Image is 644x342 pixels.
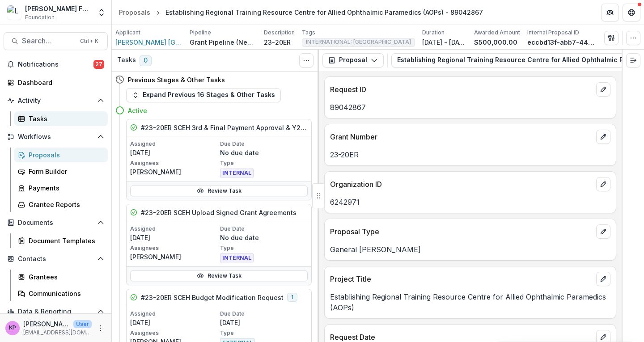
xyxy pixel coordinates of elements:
[474,38,517,47] p: $500,000.00
[4,75,108,90] a: Dashboard
[14,148,108,162] a: Proposals
[330,244,610,255] p: General [PERSON_NAME]
[14,111,108,126] a: Tasks
[623,4,640,21] button: Get Help
[527,29,579,37] p: Internal Proposal ID
[9,325,16,331] div: Khanh Phan
[596,177,610,191] button: edit
[190,29,211,37] p: Pipeline
[115,6,154,19] a: Proposals
[220,148,308,157] p: No due date
[4,93,108,108] button: Open Activity
[141,123,308,132] h5: #23-20ER SCEH 3rd & Final Payment Approval & Y2 Report Summary
[130,148,218,157] p: [DATE]
[128,75,225,84] h4: Previous Stages & Other Tasks
[596,224,610,239] button: edit
[601,4,619,21] button: Partners
[330,197,610,207] p: 6242971
[18,61,93,68] span: Notifications
[95,4,108,21] button: Open entity switcher
[29,167,101,176] div: Form Builder
[596,272,610,286] button: edit
[93,60,104,69] span: 27
[330,131,593,142] p: Grant Number
[18,78,101,87] div: Dashboard
[330,274,593,284] p: Project Title
[220,310,308,318] p: Due Date
[264,29,295,37] p: Description
[4,304,108,319] button: Open Data & Reporting
[18,308,93,316] span: Data & Reporting
[474,29,520,37] p: Awarded Amount
[220,329,308,337] p: Type
[29,272,101,282] div: Grantees
[18,255,93,263] span: Contacts
[130,329,218,337] p: Assignees
[128,106,147,115] h4: Active
[422,38,467,47] p: [DATE] - [DATE]
[14,270,108,284] a: Grantees
[330,291,610,313] p: Establishing Regional Training Resource Centre for Allied Ophthalmic Paramedics (AOPs)
[330,179,593,190] p: Organization ID
[330,226,593,237] p: Proposal Type
[14,286,108,301] a: Communications
[115,38,182,47] a: [PERSON_NAME] [GEOGRAPHIC_DATA]
[330,102,610,113] p: 89042867
[422,29,445,37] p: Duration
[130,159,218,167] p: Assignees
[117,56,136,64] h3: Tasks
[14,164,108,179] a: Form Builder
[130,167,218,177] p: [PERSON_NAME]
[596,130,610,144] button: edit
[140,55,152,66] span: 0
[626,53,640,68] button: Expand right
[18,133,93,141] span: Workflows
[25,4,92,13] div: [PERSON_NAME] Fund for the Blind
[4,130,108,144] button: Open Workflows
[18,97,93,105] span: Activity
[14,233,108,248] a: Document Templates
[130,186,308,196] a: Review Task
[4,57,108,72] button: Notifications27
[22,37,75,45] span: Search...
[29,150,101,160] div: Proposals
[78,36,100,46] div: Ctrl + K
[95,323,106,334] button: More
[220,233,308,242] p: No due date
[25,13,55,21] span: Foundation
[130,270,308,281] a: Review Task
[119,8,150,17] div: Proposals
[264,38,291,47] p: 23-20ER
[330,84,593,95] p: Request ID
[141,293,284,302] h5: #23-20ER SCEH Budget Modification Request
[29,289,101,298] div: Communications
[190,38,257,47] p: Grant Pipeline (New Grantees)
[130,225,218,233] p: Assigned
[302,29,315,37] p: Tags
[299,53,314,68] button: Toggle View Cancelled Tasks
[29,236,101,245] div: Document Templates
[23,329,92,337] p: [EMAIL_ADDRESS][DOMAIN_NAME]
[7,5,21,20] img: Lavelle Fund for the Blind
[141,208,297,217] h5: #23-20ER SCEH Upload Signed Grant Agreements
[14,181,108,195] a: Payments
[220,225,308,233] p: Due Date
[322,53,384,68] button: Proposal
[115,6,487,19] nav: breadcrumb
[220,244,308,252] p: Type
[29,183,101,193] div: Payments
[130,310,218,318] p: Assigned
[130,140,218,148] p: Assigned
[220,140,308,148] p: Due Date
[29,114,101,123] div: Tasks
[220,169,254,177] span: INTERNAL
[130,244,218,252] p: Assignees
[126,88,281,102] button: Expand Previous 16 Stages & Other Tasks
[220,159,308,167] p: Type
[4,215,108,230] button: Open Documents
[115,29,140,37] p: Applicant
[4,32,108,50] button: Search...
[14,197,108,212] a: Grantee Reports
[220,253,254,262] span: INTERNAL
